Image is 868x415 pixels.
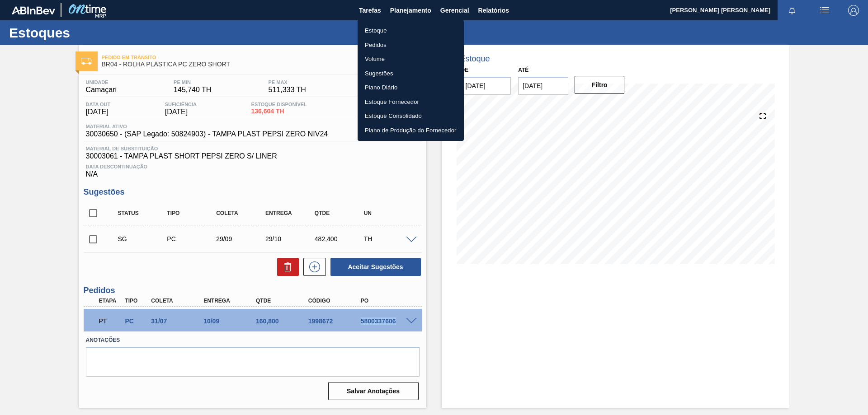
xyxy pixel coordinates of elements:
a: Plano de Produção do Fornecedor [358,123,464,138]
a: Estoque Fornecedor [358,95,464,109]
a: Pedidos [358,38,464,52]
a: Plano Diário [358,80,464,95]
a: Sugestões [358,66,464,81]
a: Estoque [358,23,464,38]
a: Estoque Consolidado [358,109,464,123]
a: Volume [358,52,464,66]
